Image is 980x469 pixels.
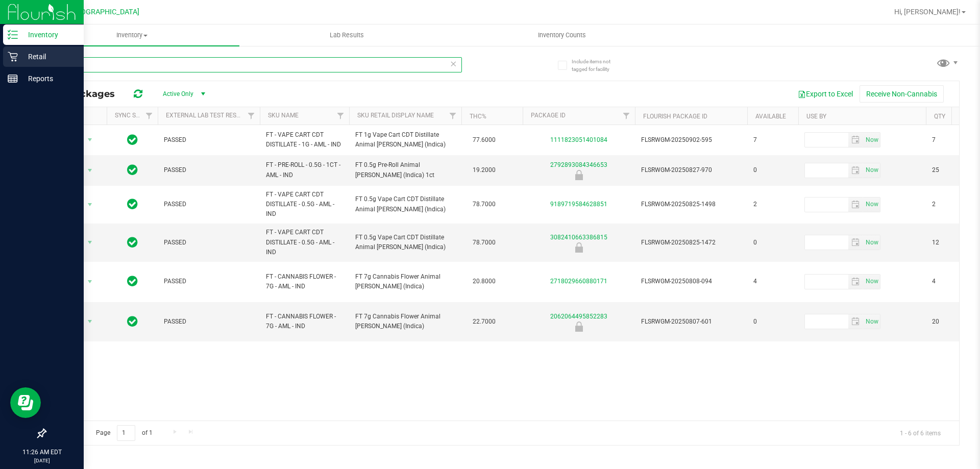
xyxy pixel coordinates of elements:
[10,387,41,418] iframe: Resource center
[266,312,343,331] span: FT - CANNABIS FLOWER - 7G - AML - IND
[84,275,96,289] span: select
[8,30,18,40] inline-svg: Inventory
[117,425,135,441] input: 1
[266,190,343,219] span: FT - VAPE CART CDT DISTILLATE - 0.5G - AML - IND
[791,85,860,103] button: Export to Excel
[84,198,96,212] span: select
[468,197,501,212] span: 78.7000
[932,277,971,286] span: 4
[550,234,607,241] a: 3082410663386815
[894,8,961,16] span: Hi, [PERSON_NAME]!
[932,317,971,327] span: 20
[641,200,741,209] span: FLSRWGM-20250825-1498
[127,235,138,250] span: In Sync
[892,425,949,440] span: 1 - 6 of 6 items
[848,198,863,212] span: select
[127,314,138,329] span: In Sync
[643,113,707,120] a: Flourish Package ID
[18,29,79,41] p: Inventory
[355,272,455,291] span: FT 7g Cannabis Flower Animal [PERSON_NAME] (Indica)
[863,133,880,147] span: select
[848,314,863,329] span: select
[69,8,139,16] span: [GEOGRAPHIC_DATA]
[572,58,623,73] span: Include items not tagged for facility
[53,88,125,100] span: All Packages
[468,235,501,250] span: 78.7000
[618,107,635,125] a: Filter
[863,197,880,212] span: Set Current date
[164,238,254,248] span: PASSED
[753,135,792,145] span: 7
[521,242,636,253] div: Newly Received
[524,31,600,40] span: Inventory Counts
[164,200,254,209] span: PASSED
[753,277,792,286] span: 4
[127,274,138,288] span: In Sync
[755,113,786,120] a: Available
[445,107,461,125] a: Filter
[355,233,455,252] span: FT 0.5g Vape Cart CDT Distillate Animal [PERSON_NAME] (Indica)
[164,135,254,145] span: PASSED
[8,73,18,84] inline-svg: Reports
[355,160,455,180] span: FT 0.5g Pre-Roll Animal [PERSON_NAME] (Indica) 1ct
[863,198,880,212] span: select
[860,85,944,103] button: Receive Non-Cannabis
[863,275,880,289] span: select
[166,112,246,119] a: External Lab Test Result
[848,235,863,250] span: select
[863,274,880,289] span: Set Current date
[932,135,971,145] span: 7
[266,272,343,291] span: FT - CANNABIS FLOWER - 7G - AML - IND
[753,165,792,175] span: 0
[641,317,741,327] span: FLSRWGM-20250807-601
[239,24,454,46] a: Lab Results
[521,170,636,180] div: Newly Received
[848,275,863,289] span: select
[848,163,863,178] span: select
[450,57,457,70] span: Clear
[243,107,260,125] a: Filter
[934,113,945,120] a: Qty
[550,278,607,285] a: 2718029660880171
[355,312,455,331] span: FT 7g Cannabis Flower Animal [PERSON_NAME] (Indica)
[87,425,161,441] span: Page of 1
[115,112,154,119] a: Sync Status
[268,112,299,119] a: SKU Name
[863,235,880,250] span: Set Current date
[806,113,826,120] a: Use By
[848,133,863,147] span: select
[84,314,96,329] span: select
[5,457,79,464] p: [DATE]
[641,238,741,248] span: FLSRWGM-20250825-1472
[84,235,96,250] span: select
[863,133,880,147] span: Set Current date
[550,136,607,143] a: 1111823051401084
[357,112,434,119] a: Sku Retail Display Name
[641,135,741,145] span: FLSRWGM-20250902-595
[266,160,343,180] span: FT - PRE-ROLL - 0.5G - 1CT - AML - IND
[24,24,239,46] a: Inventory
[316,31,378,40] span: Lab Results
[164,317,254,327] span: PASSED
[863,314,880,329] span: select
[18,51,79,63] p: Retail
[753,238,792,248] span: 0
[470,113,486,120] a: THC%
[164,165,254,175] span: PASSED
[641,165,741,175] span: FLSRWGM-20250827-970
[863,314,880,329] span: Set Current date
[531,112,566,119] a: Package ID
[468,314,501,329] span: 22.7000
[550,161,607,168] a: 2792893084346653
[355,130,455,150] span: FT 1g Vape Cart CDT Distillate Animal [PERSON_NAME] (Indica)
[45,57,462,72] input: Search Package ID, Item Name, SKU, Lot or Part Number...
[468,133,501,147] span: 77.6000
[84,133,96,147] span: select
[863,163,880,178] span: select
[266,228,343,257] span: FT - VAPE CART CDT DISTILLATE - 0.5G - AML - IND
[454,24,669,46] a: Inventory Counts
[863,163,880,178] span: Set Current date
[641,277,741,286] span: FLSRWGM-20250808-094
[550,201,607,208] a: 9189719584628851
[127,197,138,211] span: In Sync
